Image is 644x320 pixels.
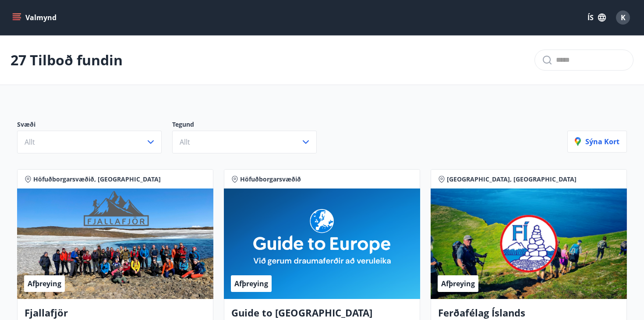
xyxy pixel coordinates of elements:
[33,175,161,184] span: Höfuðborgarsvæðið, [GEOGRAPHIC_DATA]
[575,137,619,146] p: Sýna kort
[180,137,190,147] span: Allt
[621,13,626,22] span: K
[17,120,172,131] p: Svæði
[583,10,611,25] button: ÍS
[612,7,633,28] button: K
[441,279,475,288] span: Afþreying
[172,131,317,153] button: Allt
[28,279,61,288] span: Afþreying
[11,50,123,70] p: 27 Tilboð fundin
[25,137,35,147] span: Allt
[567,131,627,153] button: Sýna kort
[240,175,301,184] span: Höfuðborgarsvæðið
[234,279,268,288] span: Afþreying
[17,131,162,153] button: Allt
[447,175,577,184] span: [GEOGRAPHIC_DATA], [GEOGRAPHIC_DATA]
[11,10,60,25] button: menu
[172,120,327,131] p: Tegund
